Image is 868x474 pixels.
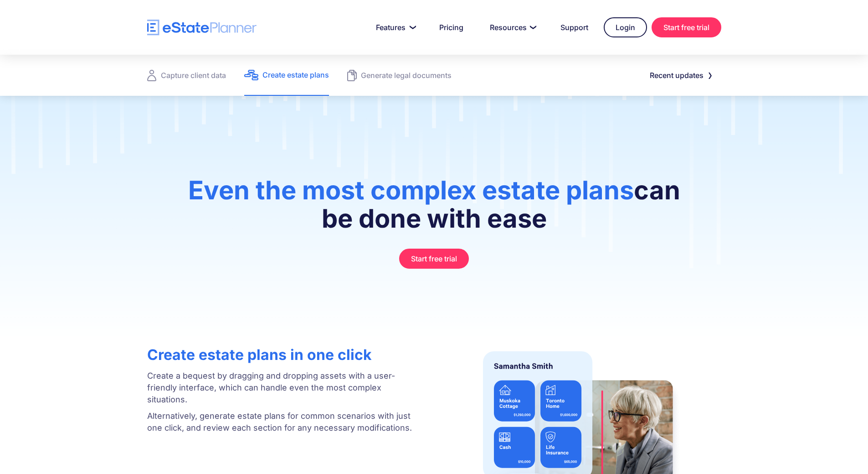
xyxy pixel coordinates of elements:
a: Start free trial [399,249,469,269]
span: Even the most complex estate plans [188,175,634,206]
a: Pricing [428,18,474,36]
p: Alternatively, generate estate plans for common scenarios with just one click, and review each se... [147,410,417,434]
a: Recent updates [639,66,721,84]
a: Capture client data [147,55,226,96]
strong: Create estate plans in one click [147,346,372,364]
a: Resources [479,18,545,36]
h1: can be done with ease [187,176,681,242]
a: Login [604,17,647,37]
a: Support [550,18,599,36]
div: Capture client data [161,69,226,82]
p: Create a bequest by dragging and dropping assets with a user-friendly interface, which can handle... [147,370,417,406]
a: Start free trial [652,17,721,37]
a: Create estate plans [244,55,329,96]
div: Generate legal documents [361,69,452,82]
div: Create estate plans [262,68,329,81]
a: home [147,20,257,36]
a: Generate legal documents [347,55,452,96]
a: Features [365,18,424,36]
div: Recent updates [650,69,704,82]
